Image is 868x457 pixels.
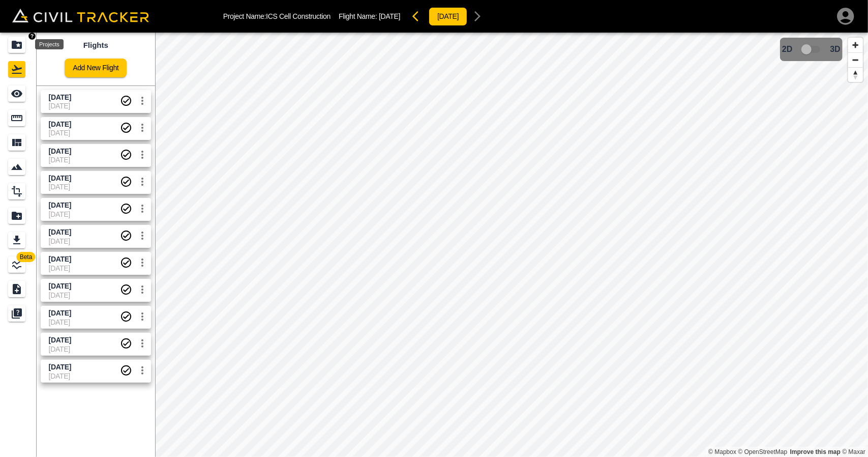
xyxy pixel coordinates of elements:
[429,7,467,26] button: [DATE]
[12,9,149,23] img: Civil Tracker
[782,45,792,54] span: 2D
[797,40,826,59] span: 3D model not uploaded yet
[339,12,400,20] p: Flight Name:
[830,45,841,54] span: 3D
[790,448,841,455] a: Map feedback
[848,52,863,67] button: Zoom out
[738,448,788,455] a: OpenStreetMap
[223,12,331,20] p: Project Name: ICS Cell Construction
[848,38,863,52] button: Zoom in
[155,33,868,457] canvas: Map
[35,39,64,49] div: Projects
[848,67,863,82] button: Reset bearing to north
[842,448,865,455] a: Maxar
[708,448,736,455] a: Mapbox
[379,12,400,20] span: [DATE]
